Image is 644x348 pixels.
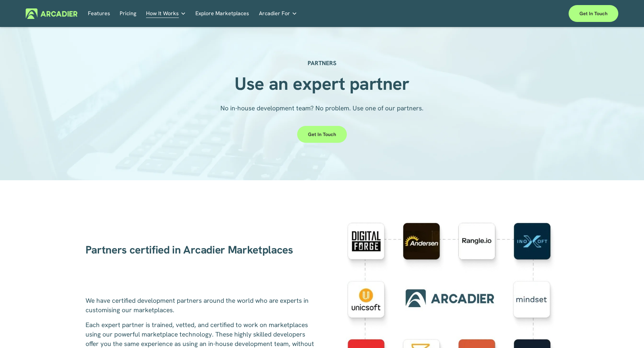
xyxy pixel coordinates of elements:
[26,8,77,19] img: Arcadier
[259,8,297,19] a: folder dropdown
[259,9,290,18] span: Arcadier For
[146,8,186,19] a: folder dropdown
[308,59,336,67] strong: PARTNERS
[195,8,249,19] a: Explore Marketplaces
[297,126,347,143] a: Get in touch
[120,8,136,19] a: Pricing
[88,8,110,19] a: Features
[146,9,179,18] span: How It Works
[86,243,293,257] span: Partners certified in Arcadier Marketplaces
[235,72,409,95] strong: Use an expert partner
[569,5,618,22] a: Get in touch
[220,104,424,112] span: No in-house development team? No problem. Use one of our partners.
[86,296,310,314] span: We have certified development partners around the world who are experts in customising our market...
